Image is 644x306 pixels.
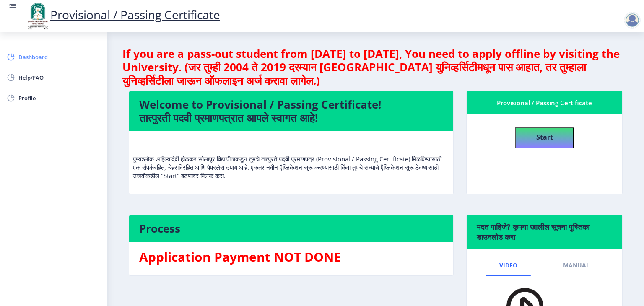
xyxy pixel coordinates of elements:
[139,249,443,265] h3: Application Payment NOT DONE
[550,255,603,275] a: Manual
[122,47,629,87] h4: If you are a pass-out student from [DATE] to [DATE], You need to apply offline by visiting the Un...
[536,132,553,142] b: Start
[499,262,517,269] span: Video
[25,2,50,30] img: logo
[477,98,612,108] div: Provisional / Passing Certificate
[515,127,574,148] button: Start
[18,73,101,83] span: Help/FAQ
[18,93,101,103] span: Profile
[477,222,612,242] h6: मदत पाहिजे? कृपया खालील सूचना पुस्तिका डाउनलोड करा
[25,7,220,23] a: Provisional / Passing Certificate
[18,52,101,62] span: Dashboard
[133,138,449,180] p: पुण्यश्लोक अहिल्यादेवी होळकर सोलापूर विद्यापीठाकडून तुमचे तात्पुरते पदवी प्रमाणपत्र (Provisional ...
[139,222,443,235] h4: Process
[139,98,443,124] h4: Welcome to Provisional / Passing Certificate! तात्पुरती पदवी प्रमाणपत्रात आपले स्वागत आहे!
[486,255,531,275] a: Video
[563,262,589,269] span: Manual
